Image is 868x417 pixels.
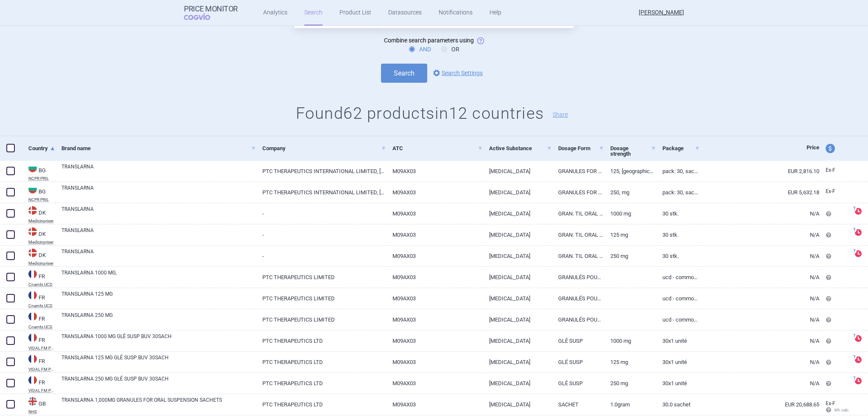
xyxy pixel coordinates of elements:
img: Bulgaria [28,185,37,193]
a: N/A [700,246,819,266]
a: GRANULÉS POUR SUSPENSION BUVABLE [552,309,604,330]
a: TRANSLARNA 125 MG [61,290,256,305]
abbr: Medicinpriser — Danish Medicine Agency. Erhverv Medicinpriser database for bussines. [28,219,55,223]
img: Denmark [28,227,37,236]
a: Active Substance [489,138,552,159]
a: 125, [GEOGRAPHIC_DATA] [604,161,656,182]
a: ? [855,229,865,236]
strong: Price Monitor [184,5,238,13]
abbr: VIDAL FM PRIX — List of medicinal products published by VIDAL France - retail price. [28,367,55,372]
a: Dosage strength [610,138,656,164]
a: TRANSLARNA [61,184,256,199]
a: 1000 mg [604,203,656,224]
a: GRAN. TIL ORAL SUSP. [552,246,604,266]
a: DKDKMedicinpriser [22,227,55,244]
a: DKDKMedicinpriser [22,248,55,266]
a: ? [855,335,865,342]
a: ? [855,378,865,384]
a: Price MonitorCOGVIO [184,5,238,21]
span: COGVIO [184,13,222,20]
a: FRFRCnamts UCD [22,311,55,329]
img: United Kingdom [28,397,37,406]
a: [MEDICAL_DATA] [483,224,552,245]
abbr: VIDAL FM PRIX — List of medicinal products published by VIDAL France - retail price. [28,389,55,393]
a: [MEDICAL_DATA] [483,288,552,309]
a: PTC THERAPEUTICS LIMITED [256,288,386,309]
a: 30x1 unité [656,373,699,394]
a: Ex-F Wh calc [819,397,851,417]
a: [MEDICAL_DATA] [483,246,552,266]
a: M09AX03 [386,203,483,224]
a: GRANULÉS POUR SUSPENSION BUVABLE [552,288,604,309]
a: Dosage Form [558,138,604,159]
a: PTC THERAPEUTICS LIMITED [256,309,386,330]
a: N/A [700,309,819,330]
a: TRANSLARNA 1000 MG GLÉ SUSP BUV 30SACH [61,333,256,348]
abbr: NHS — National Health Services Business Services Authority, Technology Reference data Update Dist... [28,410,55,414]
a: M09AX03 [386,373,483,394]
a: PTC THERAPEUTICS INTERNATIONAL LIMITED, [GEOGRAPHIC_DATA] [256,182,386,203]
a: 250 mg [604,246,656,266]
a: UCD - Common dispensation unit [656,267,699,288]
a: ? [855,250,865,257]
button: Share [553,112,568,118]
a: N/A [700,288,819,309]
a: 30.0 sachet [656,394,699,415]
span: Combine search parameters using [384,37,474,44]
span: ? [851,376,857,381]
a: ? [855,208,865,215]
abbr: Cnamts UCD — Online database of medicines under the National Health Insurance Fund for salaried w... [28,325,55,329]
a: Brand name [61,138,256,159]
a: [MEDICAL_DATA] [483,394,552,415]
a: ATC [392,138,483,159]
a: 125 mg [604,224,656,245]
span: Price [807,144,819,151]
a: PTC THERAPEUTICS LTD [256,352,386,372]
a: PTC THERAPEUTICS LIMITED [256,267,386,288]
a: GLÉ SUSP [552,330,604,351]
a: Pack: 30, Sachet [656,182,699,203]
a: 250 mg [604,373,656,394]
a: [MEDICAL_DATA] [483,203,552,224]
a: GRAN. TIL ORAL SUSP. [552,224,604,245]
a: Package [662,138,699,159]
a: M09AX03 [386,161,483,182]
a: Ex-F [819,164,851,177]
a: M09AX03 [386,288,483,309]
a: 30x1 unité [656,352,699,372]
a: [MEDICAL_DATA] [483,161,552,182]
a: - [256,246,386,266]
span: ? [851,333,857,339]
a: FRFRCnamts UCD [22,290,55,308]
abbr: NCPR PRIL — National Council on Prices and Reimbursement of Medicinal Products, Bulgaria. Registe... [28,176,55,181]
a: TRANSLARNA 1,000MG GRANULES FOR ORAL SUSPENSION SACHETS [61,396,256,411]
a: DKDKMedicinpriser [22,205,55,223]
a: M09AX03 [386,352,483,372]
a: GRANULES FOR ORAL SUSPENSION [552,161,604,182]
abbr: VIDAL FM PRIX — List of medicinal products published by VIDAL France - retail price. [28,346,55,350]
a: PTC THERAPEUTICS LTD [256,330,386,351]
a: FRFRVIDAL FM PRIX [22,354,55,372]
a: M09AX03 [386,224,483,245]
a: M09AX03 [386,182,483,203]
a: Company [262,138,386,159]
a: GLÉ SUSP [552,352,604,372]
img: Bulgaria [28,164,37,172]
a: UCD - Common dispensation unit [656,309,699,330]
a: PTC THERAPEUTICS LTD [256,373,386,394]
span: Wh calc [826,408,849,412]
a: EUR 5,632.18 [700,182,819,203]
a: GRAN. TIL ORAL SUSP. [552,203,604,224]
a: BGBGNCPR PRIL [22,184,55,202]
a: [MEDICAL_DATA] [483,330,552,351]
a: TRANSLARNA 250 MG GLÉ SUSP BUV 30SACH [61,375,256,390]
span: ? [851,249,857,254]
a: TRANSLARNA [61,227,256,242]
a: TRANSLARNA 250 MG [61,311,256,327]
a: FRFRVIDAL FM PRIX [22,375,55,393]
abbr: Cnamts UCD — Online database of medicines under the National Health Insurance Fund for salaried w... [28,283,55,287]
a: [MEDICAL_DATA] [483,309,552,330]
a: EUR 2,816.10 [700,161,819,182]
img: France [28,291,37,299]
a: 1000 mg [604,330,656,351]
